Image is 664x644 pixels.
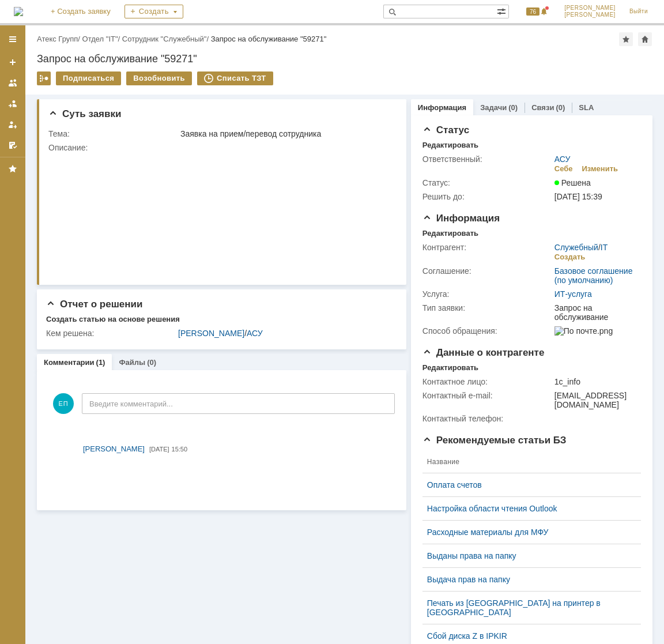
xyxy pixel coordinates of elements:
div: / [554,243,608,252]
a: Служебный [554,243,598,252]
div: Изменить [582,164,618,174]
div: Решить до: [422,192,552,201]
div: Запрос на обслуживание "59271" [37,53,652,65]
div: Ответственный: [422,155,552,164]
a: Сбой диска Z в IPKIR [427,631,627,641]
div: / [178,329,391,338]
a: Информация [418,103,466,112]
a: Мои согласования [3,136,22,155]
div: Создать статью на основе решения [46,315,180,324]
a: Сотрудник "Служебный" [122,35,207,43]
a: АСУ [247,329,263,338]
div: Контрагент: [422,243,552,252]
span: ЕП [53,393,74,414]
div: Редактировать [422,141,478,150]
div: Себе [554,164,573,174]
div: Описание: [48,143,394,152]
div: (1) [96,358,105,367]
a: Мои заявки [3,115,22,134]
a: Оплата счетов [427,480,627,489]
span: Отчет о решении [46,299,142,310]
div: Запрос на обслуживание "59271" [211,35,327,43]
a: Перейти на домашнюю страницу [14,7,23,16]
div: Работа с массовостью [37,71,51,85]
a: [PERSON_NAME] [178,329,244,338]
a: Связи [531,103,554,112]
div: Контактное лицо: [422,377,552,386]
div: Статус: [422,178,552,187]
a: Заявки на командах [3,74,22,92]
div: Запрос на обслуживание [554,303,636,322]
div: Заявка на прием/перевод сотрудника [180,129,391,138]
div: (0) [556,103,565,112]
a: Выдача прав на папку [427,575,627,584]
a: Выданы права на папку [427,551,627,560]
span: Решена [554,178,591,187]
img: По почте.png [554,326,613,336]
div: Кем решена: [46,329,176,338]
a: Отдел "IT" [82,35,118,43]
a: SLA [579,103,594,112]
span: [DATE] [149,446,169,453]
a: [PERSON_NAME] [83,443,145,455]
a: Задачи [480,103,507,112]
span: Статус [422,125,469,135]
a: Печать из [GEOGRAPHIC_DATA] на принтер в [GEOGRAPHIC_DATA] [427,598,627,617]
div: Редактировать [422,363,478,372]
div: Способ обращения: [422,326,552,336]
a: Настройка области чтения Outlook [427,504,627,513]
div: Создать [554,253,585,262]
div: Контактный e-mail: [422,391,552,400]
a: IT [601,243,608,252]
div: / [37,35,82,43]
th: Название [422,451,632,473]
a: Файлы [119,358,145,367]
span: Рекомендуемые статьи БЗ [422,435,567,446]
div: / [122,35,211,43]
span: Расширенный поиск [497,5,508,16]
div: Создать [124,5,183,18]
a: Комментарии [44,358,95,367]
a: Расходные материалы для МФУ [427,528,627,537]
span: [PERSON_NAME] [83,445,145,453]
span: Информация [422,213,500,224]
a: АСУ [554,155,571,164]
div: Сделать домашней страницей [638,32,652,46]
span: [DATE] 15:39 [554,192,602,201]
div: Тип заявки: [422,303,552,312]
span: [PERSON_NAME] [564,5,616,12]
div: Услуга: [422,289,552,299]
div: Редактировать [422,229,478,238]
div: Соглашение: [422,266,552,276]
a: Атекс Групп [37,35,78,43]
div: Контактный телефон: [422,414,552,423]
div: (0) [508,103,518,112]
div: (0) [147,358,156,367]
div: Добавить в избранное [619,32,633,46]
div: Тема: [48,129,178,138]
span: Данные о контрагенте [422,347,545,358]
span: 15:50 [172,446,188,453]
span: [PERSON_NAME] [564,12,616,18]
a: Заявки в моей ответственности [3,95,22,113]
span: 76 [526,7,539,16]
img: logo [14,7,23,16]
div: / [82,35,122,43]
div: 1c_info [554,377,636,386]
span: Суть заявки [48,108,121,119]
a: ИТ-услуга [554,289,592,299]
a: Создать заявку [3,53,22,71]
div: [EMAIL_ADDRESS][DOMAIN_NAME] [554,391,636,409]
a: Базовое соглашение (по умолчанию) [554,266,633,285]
